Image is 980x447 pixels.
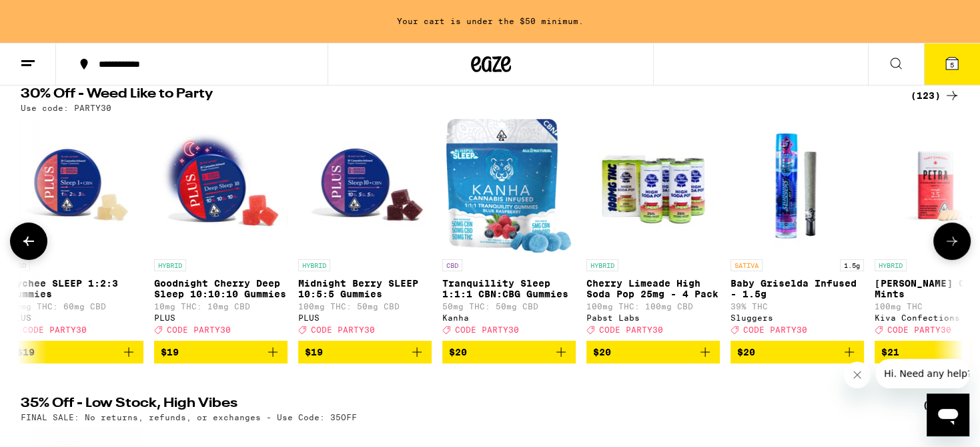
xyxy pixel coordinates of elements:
[10,259,30,271] p: CBD
[876,359,969,388] iframe: Message from company
[743,325,807,334] span: CODE PARTY30
[167,325,231,334] span: CODE PARTY30
[298,119,432,341] a: Open page for Midnight Berry SLEEP 10:5:5 Gummies from PLUS
[442,341,576,363] button: Add to bag
[21,397,895,413] h2: 35% Off - Low Stock, High Vibes
[161,347,179,357] span: $19
[593,347,611,357] span: $20
[154,119,288,341] a: Open page for Goodnight Cherry Deep Sleep 10:10:10 Gummies from PLUS
[442,259,462,271] p: CBD
[446,119,571,253] img: Kanha - Tranquillity Sleep 1:1:1 CBN:CBG Gummies
[17,347,35,357] span: $19
[881,347,899,357] span: $21
[23,325,87,334] span: CODE PARTY30
[586,341,720,363] button: Add to bag
[298,278,432,299] p: Midnight Berry SLEEP 10:5:5 Gummies
[154,119,288,253] img: PLUS - Goodnight Cherry Deep Sleep 10:10:10 Gummies
[730,119,864,341] a: Open page for Baby Griselda Infused - 1.5g from Sluggers
[442,278,576,299] p: Tranquillity Sleep 1:1:1 CBN:CBG Gummies
[10,313,143,322] div: PLUS
[8,9,96,20] span: Hi. Need any help?
[730,302,864,311] p: 39% THC
[923,397,960,413] a: (9)
[298,302,432,311] p: 100mg THC: 50mg CBD
[449,347,467,357] span: $20
[730,278,864,299] p: Baby Griselda Infused - 1.5g
[10,341,143,363] button: Add to bag
[154,278,288,299] p: Goodnight Cherry Deep Sleep 10:10:10 Gummies
[924,43,980,85] button: 5
[586,278,720,299] p: Cherry Limeade High Soda Pop 25mg - 4 Pack
[10,302,143,311] p: 20mg THC: 60mg CBD
[10,119,143,253] img: PLUS - Lychee SLEEP 1:2:3 Gummies
[298,259,330,271] p: HYBRID
[154,341,288,363] button: Add to bag
[599,325,663,334] span: CODE PARTY30
[950,61,954,69] span: 5
[154,302,288,311] p: 10mg THC: 10mg CBD
[911,88,960,104] a: (123)
[154,259,186,271] p: HYBRID
[730,259,763,271] p: SATIVA
[887,325,951,334] span: CODE PARTY30
[586,119,720,253] img: Pabst Labs - Cherry Limeade High Soda Pop 25mg - 4 Pack
[586,302,720,311] p: 100mg THC: 100mg CBD
[442,302,576,311] p: 50mg THC: 50mg CBD
[442,119,576,341] a: Open page for Tranquillity Sleep 1:1:1 CBN:CBG Gummies from Kanha
[730,313,864,322] div: Sluggers
[927,394,969,436] iframe: Button to launch messaging window
[840,259,864,271] p: 1.5g
[442,313,576,322] div: Kanha
[298,341,432,363] button: Add to bag
[21,88,895,104] h2: 30% Off - Weed Like to Party
[730,341,864,363] button: Add to bag
[21,104,111,112] p: Use code: PARTY30
[586,119,720,341] a: Open page for Cherry Limeade High Soda Pop 25mg - 4 Pack from Pabst Labs
[10,278,143,299] p: Lychee SLEEP 1:2:3 Gummies
[305,347,323,357] span: $19
[10,119,143,341] a: Open page for Lychee SLEEP 1:2:3 Gummies from PLUS
[730,119,864,253] img: Sluggers - Baby Griselda Infused - 1.5g
[844,361,871,388] iframe: Close message
[311,325,375,334] span: CODE PARTY30
[586,313,720,322] div: Pabst Labs
[298,119,432,253] img: PLUS - Midnight Berry SLEEP 10:5:5 Gummies
[21,413,357,422] p: FINAL SALE: No returns, refunds, or exchanges - Use Code: 35OFF
[154,313,288,322] div: PLUS
[737,347,755,357] span: $20
[875,259,907,271] p: HYBRID
[455,325,519,334] span: CODE PARTY30
[298,313,432,322] div: PLUS
[586,259,618,271] p: HYBRID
